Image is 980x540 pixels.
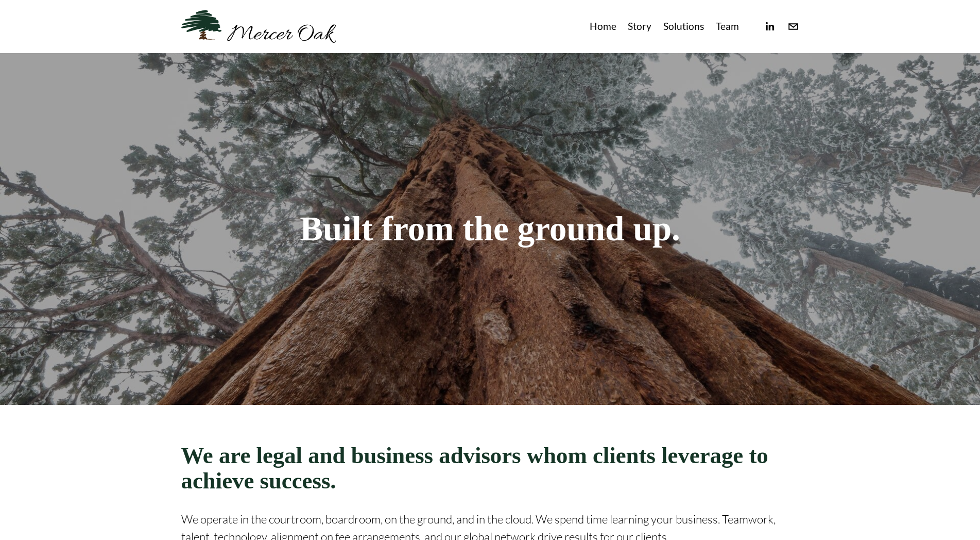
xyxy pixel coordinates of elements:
a: Story [628,18,651,35]
a: info@merceroaklaw.com [787,21,799,32]
a: linkedin-unauth [764,21,776,32]
a: Team [716,18,739,35]
h2: We are legal and business advisors whom clients leverage to achieve success. [181,443,799,495]
a: Home [590,18,616,35]
a: Solutions [663,18,704,35]
h1: Built from the ground up. [181,211,799,247]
